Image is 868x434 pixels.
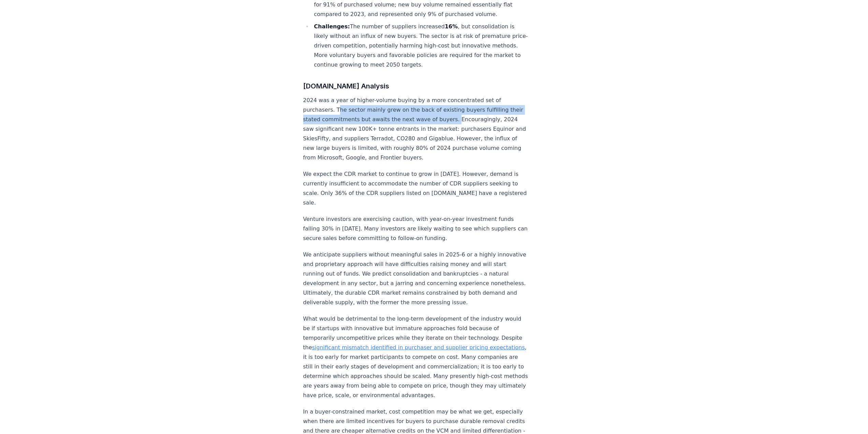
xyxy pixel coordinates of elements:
li: The number of suppliers increased , but consolidation is likely without an influx of new buyers. ... [312,22,529,70]
p: Venture investors are exercising caution, with year-on-year investment funds falling 30% in [DATE... [303,214,529,243]
p: 2024 was a year of higher-volume buying by a more concentrated set of purchasers. The sector main... [303,96,529,163]
p: What would be detrimental to the long-term development of the industry would be if startups with ... [303,314,529,400]
a: significant mismatch identified in purchaser and supplier pricing expectations [312,344,525,351]
p: We expect the CDR market to continue to grow in [DATE]. However, demand is currently insufficient... [303,169,529,208]
h3: [DOMAIN_NAME] Analysis [303,81,529,92]
p: We anticipate suppliers without meaningful sales in 2025-6 or a highly innovative and proprietary... [303,250,529,307]
strong: Challenges: [314,23,350,30]
strong: 16% [445,23,458,30]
